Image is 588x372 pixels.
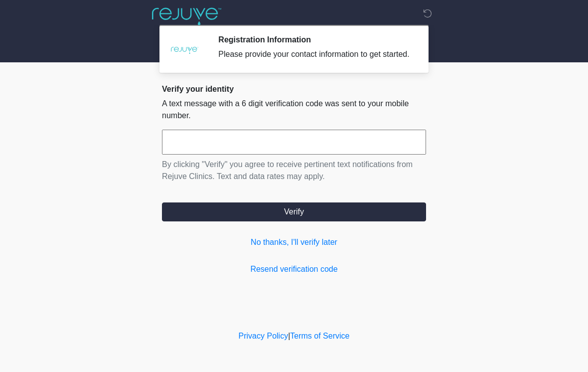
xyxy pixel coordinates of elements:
[162,236,426,248] a: No thanks, I'll verify later
[162,202,426,221] button: Verify
[162,159,426,183] p: By clicking "Verify" you agree to receive pertinent text notifications from Rejuve Clinics. Text ...
[162,98,426,122] p: A text message with a 6 digit verification code was sent to your mobile number.
[218,35,411,44] h2: Registration Information
[239,332,289,340] a: Privacy Policy
[152,7,221,25] img: Rejuve Clinics Logo
[218,48,411,60] div: Please provide your contact information to get started.
[169,35,199,65] img: Agent Avatar
[288,332,290,340] a: |
[290,332,349,340] a: Terms of Service
[162,84,426,94] h2: Verify your identity
[162,263,426,275] a: Resend verification code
